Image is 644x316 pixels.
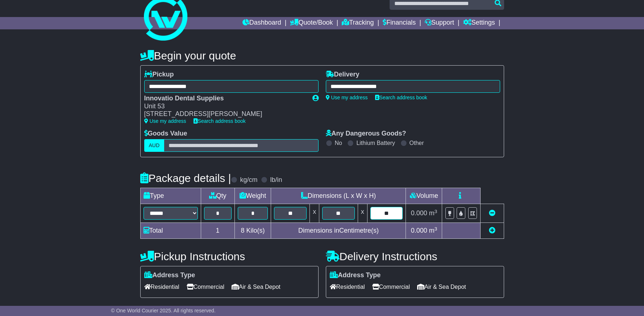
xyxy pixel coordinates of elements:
[435,209,437,214] sup: 3
[140,223,201,239] td: Total
[290,17,333,29] a: Quote/Book
[271,223,406,239] td: Dimensions in Centimetre(s)
[144,118,186,124] a: Use my address
[234,188,271,204] td: Weight
[342,17,374,29] a: Tracking
[410,140,424,146] label: Other
[463,17,495,29] a: Settings
[232,281,281,292] span: Air & Sea Depot
[425,17,454,29] a: Support
[326,71,360,79] label: Delivery
[242,17,281,29] a: Dashboard
[411,209,427,217] span: 0.000
[326,130,406,138] label: Any Dangerous Goods?
[411,227,427,234] span: 0.000
[310,204,319,223] td: x
[144,103,305,111] div: Unit 53
[406,188,442,204] td: Volume
[489,227,495,234] a: Add new item
[271,188,406,204] td: Dimensions (L x W x H)
[383,17,416,29] a: Financials
[144,139,165,152] label: AUD
[489,209,495,217] a: Remove this item
[358,204,367,223] td: x
[144,130,187,138] label: Goods Value
[194,118,246,124] a: Search address book
[144,71,174,79] label: Pickup
[144,95,305,103] div: Innovatio Dental Supplies
[144,281,179,292] span: Residential
[375,95,427,100] a: Search address book
[417,281,466,292] span: Air & Sea Depot
[356,140,395,146] label: Lithium Battery
[330,281,365,292] span: Residential
[201,188,234,204] td: Qty
[234,223,271,239] td: Kilo(s)
[140,188,201,204] td: Type
[435,226,437,232] sup: 3
[429,227,437,234] span: m
[111,308,216,313] span: © One World Courier 2025. All rights reserved.
[144,271,195,279] label: Address Type
[140,250,319,262] h4: Pickup Instructions
[140,172,231,184] h4: Package details |
[326,250,504,262] h4: Delivery Instructions
[372,281,410,292] span: Commercial
[144,110,305,118] div: [STREET_ADDRESS][PERSON_NAME]
[201,223,234,239] td: 1
[140,50,504,62] h4: Begin your quote
[187,281,224,292] span: Commercial
[240,176,257,184] label: kg/cm
[326,95,368,100] a: Use my address
[335,140,342,146] label: No
[270,176,282,184] label: lb/in
[241,227,244,234] span: 8
[330,271,381,279] label: Address Type
[429,209,437,217] span: m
